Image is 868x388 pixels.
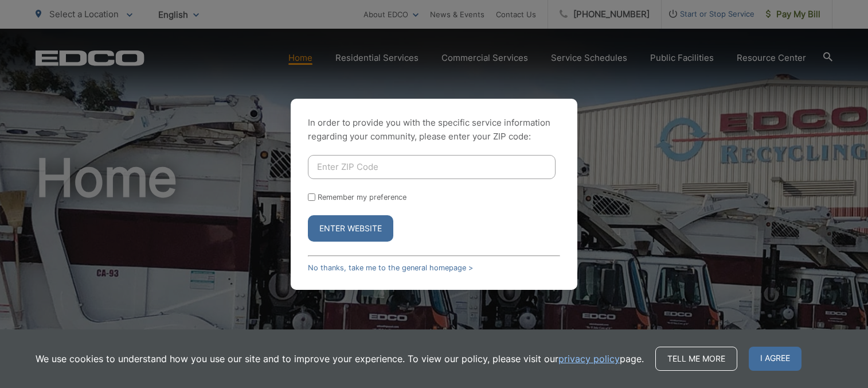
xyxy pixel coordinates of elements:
p: We use cookies to understand how you use our site and to improve your experience. To view our pol... [36,352,644,366]
a: privacy policy [558,352,620,366]
a: Tell me more [655,347,737,371]
a: No thanks, take me to the general homepage > [308,263,473,272]
p: In order to provide you with the specific service information regarding your community, please en... [308,116,560,143]
label: Remember my preference [318,193,406,201]
input: Enter ZIP Code [308,155,556,179]
span: I agree [749,347,801,371]
button: Enter Website [308,215,393,242]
